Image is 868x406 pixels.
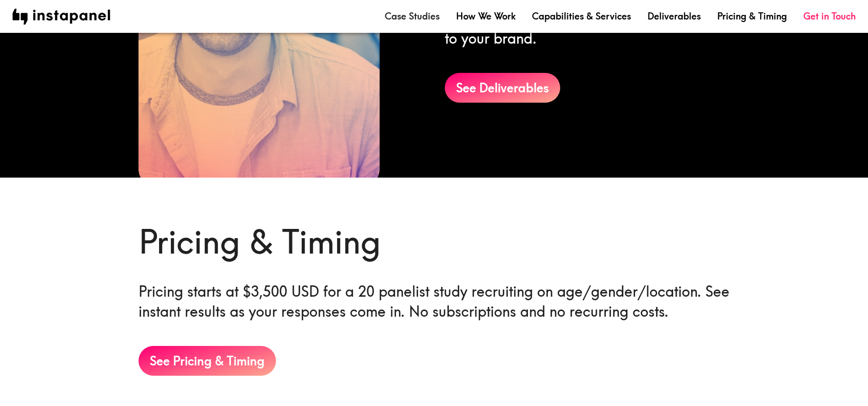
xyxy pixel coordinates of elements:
a: Get in Touch [803,10,856,23]
h1: Pricing & Timing [139,219,729,265]
a: See Deliverables [445,73,560,103]
a: Deliverables [647,10,701,23]
h6: Pricing starts at $3,500 USD for a 20 panelist study recruiting on age/gender/location. See insta... [139,281,729,321]
a: Capabilities & Services [532,10,631,23]
a: How We Work [456,10,516,23]
a: See Pricing & Timing [139,346,276,376]
a: Case Studies [385,10,440,23]
img: instapanel [12,9,110,25]
a: Pricing & Timing [717,10,787,23]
